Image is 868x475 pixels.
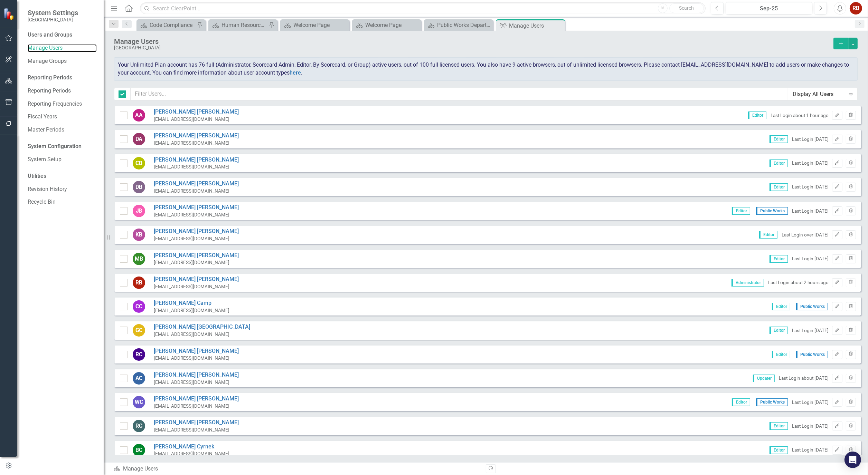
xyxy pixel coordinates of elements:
[756,207,788,215] span: Public Works
[753,375,775,382] span: Updater
[114,38,830,45] div: Manage Users
[728,4,810,13] div: Sep-25
[154,116,239,123] div: [EMAIL_ADDRESS][DOMAIN_NAME]
[154,227,239,235] a: [PERSON_NAME] [PERSON_NAME]
[28,100,97,108] a: Reporting Frequencies
[28,143,97,151] div: System Configuration
[133,133,145,145] div: DA
[154,427,239,433] div: [EMAIL_ADDRESS][DOMAIN_NAME]
[154,212,239,218] div: [EMAIL_ADDRESS][DOMAIN_NAME]
[114,45,830,50] div: [GEOGRAPHIC_DATA]
[669,3,704,13] button: Search
[154,395,239,403] a: [PERSON_NAME] [PERSON_NAME]
[732,279,764,287] span: Administrator
[850,2,862,14] button: RB
[133,109,145,122] div: AA
[154,371,239,379] a: [PERSON_NAME] [PERSON_NAME]
[154,235,239,242] div: [EMAIL_ADDRESS][DOMAIN_NAME]
[28,31,97,39] div: Users and Groups
[28,172,97,180] div: Utilities
[133,253,145,265] div: MB
[154,108,239,116] a: [PERSON_NAME] [PERSON_NAME]
[509,21,563,30] div: Manage Users
[28,185,97,193] a: Revision History
[154,443,229,451] a: [PERSON_NAME] Cyrnek
[154,252,239,260] a: [PERSON_NAME] [PERSON_NAME]
[28,17,78,22] small: [GEOGRAPHIC_DATA]
[154,331,250,338] div: [EMAIL_ADDRESS][DOMAIN_NAME]
[154,419,239,427] a: [PERSON_NAME] [PERSON_NAME]
[792,447,829,453] div: Last Login [DATE]
[133,420,145,432] div: RC
[154,355,239,361] div: [EMAIL_ADDRESS][DOMAIN_NAME]
[130,88,788,100] input: Filter Users...
[133,324,145,337] div: GC
[154,259,239,266] div: [EMAIL_ADDRESS][DOMAIN_NAME]
[726,2,812,14] button: Sep-25
[792,255,829,262] div: Last Login [DATE]
[133,300,145,313] div: CC
[679,5,694,11] span: Search
[772,351,790,358] span: Editor
[154,164,239,170] div: [EMAIL_ADDRESS][DOMAIN_NAME]
[792,327,829,334] div: Last Login [DATE]
[354,21,419,29] a: Welcome Page
[133,229,145,241] div: KB
[792,136,829,143] div: Last Login [DATE]
[770,422,788,430] span: Editor
[154,299,229,307] a: [PERSON_NAME] Camp
[772,303,790,310] span: Editor
[154,347,239,355] a: [PERSON_NAME] [PERSON_NAME]
[28,126,97,134] a: Master Periods
[796,351,828,358] span: Public Works
[792,208,829,214] div: Last Login [DATE]
[3,8,16,20] img: ClearPoint Strategy
[140,2,706,14] input: Search ClearPoint...
[154,403,239,409] div: [EMAIL_ADDRESS][DOMAIN_NAME]
[28,87,97,95] a: Reporting Periods
[792,160,829,166] div: Last Login [DATE]
[845,452,861,468] div: Open Intercom Messenger
[770,327,788,334] span: Editor
[732,207,750,215] span: Editor
[365,21,419,29] div: Welcome Page
[138,21,195,29] a: Code Compliance
[782,232,829,238] div: Last Login over [DATE]
[792,184,829,190] div: Last Login [DATE]
[779,375,829,381] div: Last Login about [DATE]
[133,181,145,193] div: DB
[118,61,849,76] span: Your Unlimited Plan account has 76 full (Administrator, Scorecard Admin, Editor, By Scorecard, or...
[437,21,491,29] div: Public Works Department
[28,57,97,65] a: Manage Groups
[154,283,239,290] div: [EMAIL_ADDRESS][DOMAIN_NAME]
[771,112,829,119] div: Last Login about 1 hour ago
[28,156,97,164] a: System Setup
[133,157,145,169] div: CB
[768,279,829,286] div: Last Login about 2 hours ago
[133,205,145,217] div: JB
[133,396,145,408] div: WC
[293,21,348,29] div: Welcome Page
[154,450,229,457] div: [EMAIL_ADDRESS][DOMAIN_NAME]
[770,135,788,143] span: Editor
[113,465,481,473] div: Manage Users
[154,323,250,331] a: [PERSON_NAME] [GEOGRAPHIC_DATA]
[426,21,491,29] a: Public Works Department
[732,398,750,406] span: Editor
[282,21,348,29] a: Welcome Page
[210,21,267,29] a: Human Resources Analytics Dashboard
[28,198,97,206] a: Recycle Bin
[154,156,239,164] a: [PERSON_NAME] [PERSON_NAME]
[154,204,239,212] a: [PERSON_NAME] [PERSON_NAME]
[290,69,301,76] a: here
[770,159,788,167] span: Editor
[793,90,846,98] div: Display All Users
[133,372,145,385] div: AC
[133,348,145,361] div: RC
[796,303,828,310] span: Public Works
[154,188,239,194] div: [EMAIL_ADDRESS][DOMAIN_NAME]
[759,231,777,239] span: Editor
[28,9,78,17] span: System Settings
[154,180,239,188] a: [PERSON_NAME] [PERSON_NAME]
